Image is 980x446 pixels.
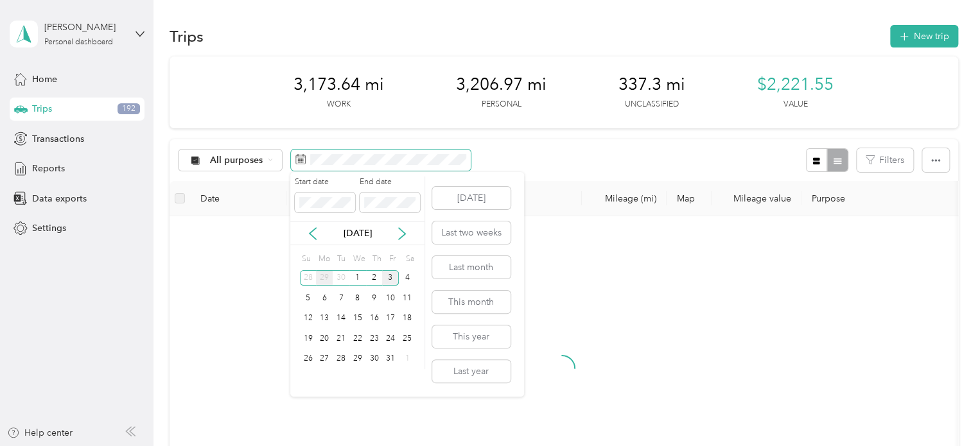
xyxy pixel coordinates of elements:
div: 17 [382,311,399,327]
div: 25 [399,330,416,347]
div: Su [300,250,312,268]
div: 1 [399,351,416,367]
div: 14 [333,311,349,327]
span: All purposes [210,156,263,165]
span: Trips [32,102,52,116]
button: This year [432,325,511,348]
div: 15 [349,311,366,327]
button: Last month [432,256,511,279]
div: 18 [399,311,416,327]
div: 5 [300,290,317,306]
div: Th [370,250,382,268]
div: We [351,250,366,268]
iframe: Everlance-gr Chat Button Frame [908,374,980,446]
div: 10 [382,290,399,306]
button: [DATE] [432,187,511,209]
div: 27 [316,351,333,367]
label: End date [360,176,420,188]
th: Mileage value [712,181,801,216]
th: Date [190,181,286,216]
div: 24 [382,330,399,347]
span: $2,221.55 [757,74,834,95]
button: Last two weeks [432,221,511,244]
span: 192 [118,103,140,115]
div: 20 [316,330,333,347]
th: Locations [286,181,582,216]
div: 23 [366,330,383,347]
div: 7 [333,290,349,306]
div: 29 [316,270,333,286]
span: 3,206.97 mi [456,74,547,95]
div: [PERSON_NAME] [44,21,125,34]
div: 4 [399,270,416,286]
div: 11 [399,290,416,306]
p: Personal [482,99,521,110]
span: 3,173.64 mi [293,74,384,95]
p: Unclassified [625,99,679,110]
span: Data exports [32,192,87,205]
div: 31 [382,351,399,367]
button: Last year [432,360,511,382]
div: 2 [366,270,383,286]
div: 8 [349,290,366,306]
div: 1 [349,270,366,286]
th: Mileage (mi) [582,181,667,216]
div: 6 [316,290,333,306]
div: 21 [333,330,349,347]
div: 16 [366,311,383,327]
span: Reports [32,162,65,175]
h1: Trips [170,30,204,43]
p: [DATE] [331,227,385,240]
div: 13 [316,311,333,327]
div: 30 [366,351,383,367]
span: Settings [32,221,66,235]
div: 28 [333,351,349,367]
button: New trip [890,25,958,47]
div: 19 [300,330,317,347]
div: 9 [366,290,383,306]
button: Filters [857,148,913,172]
div: 22 [349,330,366,347]
div: Sa [403,250,416,268]
div: 28 [300,270,317,286]
button: Help center [7,426,73,440]
span: Transactions [32,132,84,146]
th: Map [667,181,712,216]
div: Fr [387,250,399,268]
div: 12 [300,311,317,327]
label: Start date [295,176,355,188]
div: 29 [349,351,366,367]
button: This month [432,291,511,313]
div: Tu [335,250,347,268]
span: 337.3 mi [618,74,685,95]
div: 26 [300,351,317,367]
div: 3 [382,270,399,286]
p: Work [327,99,351,110]
p: Value [783,99,808,110]
div: Personal dashboard [44,39,113,46]
div: 30 [333,270,349,286]
div: Mo [317,250,331,268]
span: Home [32,73,57,86]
